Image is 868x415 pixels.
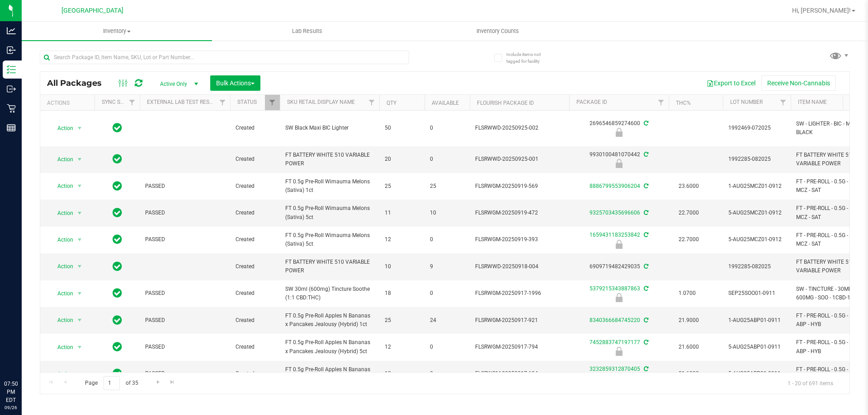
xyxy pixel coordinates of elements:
span: FLSRWGM-20250919-472 [475,209,564,217]
span: 23.6000 [674,180,703,193]
span: Sync from Compliance System [642,317,648,323]
a: Lab Results [212,22,402,41]
span: In Sync [113,153,122,165]
span: FT - PRE-ROLL - 0.5G - 1CT - ABP - HYB [796,312,864,329]
span: FLSRWGM-20250917-1996 [475,289,564,298]
span: SW Black Maxi BIC Lighter [285,124,374,132]
span: Created [236,182,274,191]
span: Created [236,235,274,244]
span: select [74,207,85,219]
span: In Sync [113,180,122,192]
span: In Sync [113,340,122,353]
p: 09/26 [4,404,18,411]
span: 0 [430,155,464,163]
span: PASSED [145,369,225,378]
span: Created [236,369,274,378]
span: select [74,233,85,246]
span: 11 [385,209,419,217]
span: In Sync [113,367,122,380]
span: FLSRWGM-20250917-694 [475,369,564,378]
span: Lab Results [280,27,335,35]
span: Created [236,124,274,132]
span: Page of 35 [77,376,146,390]
a: Status [237,99,257,105]
span: select [74,153,85,166]
span: FT 0.5g Pre-Roll Wimauma Melons (Sativa) 1ct [285,177,374,195]
span: FLSRWGM-20250917-794 [475,343,564,351]
a: External Lab Test Result [147,99,218,105]
span: FT - PRE-ROLL - 0.5G - 5CT - ABP - HYB [796,365,864,382]
span: Sync from Compliance System [642,366,648,372]
span: In Sync [113,314,122,326]
span: 9 [430,262,464,271]
span: 22.7000 [674,233,703,246]
span: All Packages [47,78,111,88]
a: Package ID [576,99,607,105]
a: 8886799553906204 [590,183,640,189]
span: 5-AUG25ABP01-0911 [728,369,785,378]
a: Inventory Counts [402,22,593,41]
inline-svg: Inventory [7,65,16,74]
span: select [74,341,85,354]
div: Actions [47,100,91,106]
a: Inventory [22,22,212,41]
span: Action [49,260,74,273]
span: 0 [430,369,464,378]
a: Filter [125,95,140,110]
span: In Sync [113,206,122,219]
span: FT - PRE-ROLL - 0.5G - 5CT - MCZ - SAT [796,231,864,248]
a: Lot Number [730,99,763,105]
span: FLSRWWD-20250925-002 [475,124,564,132]
span: 22.7000 [674,206,703,219]
iframe: Resource center [9,343,36,370]
span: Sync from Compliance System [642,232,648,238]
a: Filter [364,95,379,110]
span: 12 [385,343,419,351]
span: 21.9000 [674,314,703,327]
span: Include items not tagged for facility [506,51,552,65]
span: PASSED [145,316,225,325]
a: Sync Status [102,99,137,105]
input: Search Package ID, Item Name, SKU, Lot or Part Number... [40,51,409,64]
span: Sync from Compliance System [642,339,648,345]
span: In Sync [113,287,122,299]
span: Bulk Actions [216,79,255,87]
span: 0 [430,343,464,351]
a: Go to the last page [166,376,179,388]
button: Receive Non-Cannabis [761,75,836,91]
span: FLSRWGM-20250917-921 [475,316,564,325]
span: Sync from Compliance System [642,263,648,270]
div: Newly Received [568,293,670,302]
span: SW 30ml (600mg) Tincture Soothe (1:1 CBD:THC) [285,285,374,302]
span: 50 [385,124,419,132]
span: 1-AUG25ABP01-0911 [728,316,785,325]
span: Action [49,122,74,135]
span: Created [236,289,274,298]
a: Available [432,100,459,106]
span: Hi, [PERSON_NAME]! [792,7,851,14]
span: 1992285-082025 [728,155,785,163]
span: Inventory Counts [464,27,531,35]
span: PASSED [145,343,225,351]
inline-svg: Outbound [7,84,16,93]
div: Newly Received [568,128,670,137]
span: FT BATTERY WHITE 510 VARIABLE POWER [285,258,374,275]
a: Filter [776,95,791,110]
div: Newly Received [568,240,670,249]
p: 07:50 PM EDT [4,380,18,404]
span: FT BATTERY WHITE 510 VARIABLE POWER [285,151,374,168]
span: 10 [430,209,464,217]
a: THC% [676,100,691,106]
span: 21.6000 [674,340,703,354]
span: Action [49,314,74,326]
span: 18 [385,289,419,298]
span: In Sync [113,121,122,134]
a: 7452883747197177 [590,339,640,345]
span: 12 [385,369,419,378]
span: 25 [385,182,419,191]
span: 12 [385,235,419,244]
span: Sync from Compliance System [642,210,648,216]
div: 6909719482429035 [568,262,670,271]
a: Qty [387,100,396,106]
span: 1992285-082025 [728,262,785,271]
